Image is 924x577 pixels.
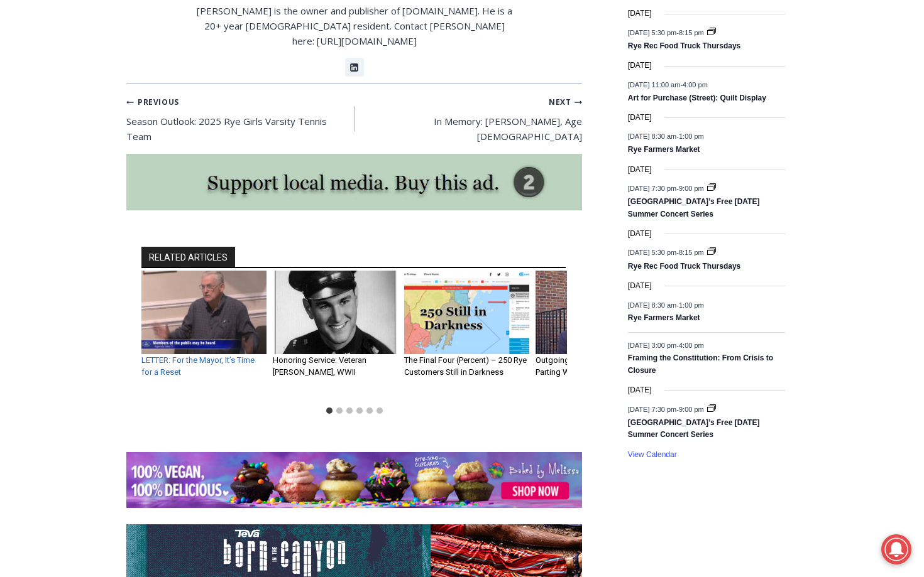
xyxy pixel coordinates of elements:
[628,164,652,176] time: [DATE]
[628,28,706,36] time: -
[141,355,255,377] a: LETTER: For the Mayor, It’s Time for a Reset
[628,132,676,140] span: [DATE] 8:30 am
[628,341,704,348] time: -
[628,405,676,413] span: [DATE] 7:30 pm
[126,452,582,509] img: Baked by Melissa
[404,355,527,377] a: The Final Four (Percent) – 250 Rye Customers Still in Darkness
[679,132,704,140] span: 1:00 pm
[628,262,740,272] a: Rye Rec Food Truck Thursdays
[628,94,766,104] a: Art for Purchase (Street): Quilt Display
[628,450,677,460] a: View Calendar
[628,405,706,413] time: -
[141,271,267,354] img: (PHOTO: Jono Peters speaking at the Rye City Council meeting on June 14, 2023.)
[346,407,353,414] button: Go to slide 3
[628,60,652,72] time: [DATE]
[679,405,704,413] span: 9:00 pm
[536,271,661,354] img: Outgoing Mayor Steve Otis: Parting Words
[4,129,123,177] span: Open Tues. - Sun. [PHONE_NUMBER]
[628,313,700,323] a: Rye Farmers Market
[628,8,652,19] time: [DATE]
[628,80,681,88] span: [DATE] 11:00 am
[1,126,126,156] a: Open Tues. - Sun. [PHONE_NUMBER]
[628,341,676,348] span: [DATE] 3:00 pm
[377,407,383,414] button: Go to slide 6
[366,407,373,414] button: Go to slide 5
[549,96,582,108] small: Next
[628,28,676,36] span: [DATE] 5:30 pm
[628,80,708,88] time: -
[628,185,676,192] span: [DATE] 7:30 pm
[126,94,582,144] nav: Posts
[141,247,235,268] h2: RELATED ARTICLES
[679,301,704,308] span: 1:00 pm
[404,271,529,400] div: 3 of 6
[628,249,706,256] time: -
[628,112,652,124] time: [DATE]
[329,125,583,153] span: Intern @ [DOMAIN_NAME]
[273,355,366,377] a: Honoring Service: Veteran [PERSON_NAME], WWII
[126,96,179,108] small: Previous
[628,41,740,51] a: Rye Rec Food Truck Thursdays
[628,228,652,240] time: [DATE]
[628,280,652,292] time: [DATE]
[126,154,582,210] img: support local media, buy this ad
[683,80,708,88] span: 4:00 pm
[628,185,706,192] time: -
[679,341,704,348] span: 4:00 pm
[628,384,652,396] time: [DATE]
[536,355,658,377] a: Outgoing Mayor [PERSON_NAME]: Parting Words
[126,94,355,144] a: PreviousSeason Outlook: 2025 Rye Girls Varsity Tennis Team
[404,271,529,354] img: ConEd outages as of 08-09-2020 8-30pm
[273,271,398,400] div: 2 of 6
[302,122,609,156] a: Intern @ [DOMAIN_NAME]
[141,271,267,400] div: 1 of 6
[628,145,700,155] a: Rye Farmers Market
[628,301,676,308] span: [DATE] 8:30 am
[129,78,179,150] div: "[PERSON_NAME]'s draw is the fine variety of pristine raw fish kept on hand"
[536,271,661,400] div: 4 of 6
[679,28,704,36] span: 8:15 pm
[195,3,514,48] p: [PERSON_NAME] is the owner and publisher of [DOMAIN_NAME]. He is a 20+ year [DEMOGRAPHIC_DATA] re...
[628,197,760,219] a: [GEOGRAPHIC_DATA]’s Free [DATE] Summer Concert Series
[628,249,676,256] span: [DATE] 5:30 pm
[679,185,704,192] span: 9:00 pm
[141,406,567,416] ul: Select a slide to show
[679,249,704,256] span: 8:15 pm
[326,407,333,414] button: Go to slide 1
[628,418,760,440] a: [GEOGRAPHIC_DATA]’s Free [DATE] Summer Concert Series
[628,132,704,140] time: -
[317,1,594,122] div: "We would have speakers with experience in local journalism speak to us about their experiences a...
[336,407,343,414] button: Go to slide 2
[273,271,398,354] img: Rye Vets Frank L Wassell KIA-37-2T
[628,301,704,308] time: -
[356,407,363,414] button: Go to slide 4
[628,353,773,375] a: Framing the Constitution: From Crisis to Closure
[355,94,583,144] a: NextIn Memory: [PERSON_NAME], Age [DEMOGRAPHIC_DATA]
